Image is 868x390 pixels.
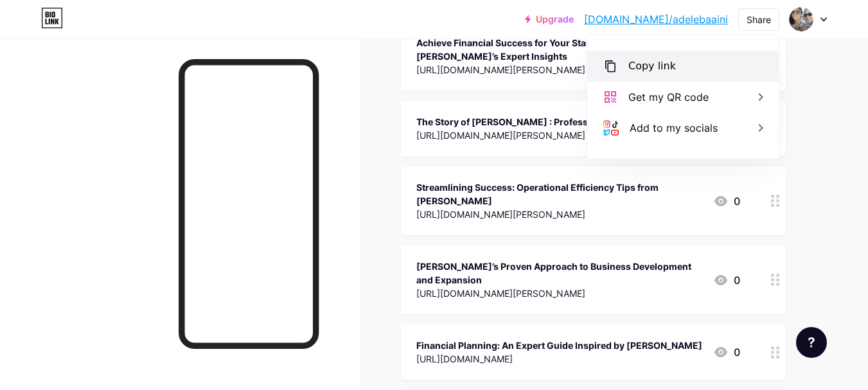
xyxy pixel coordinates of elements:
[416,129,645,142] div: [URL][DOMAIN_NAME][PERSON_NAME]
[713,344,740,360] div: 0
[747,13,771,26] div: Share
[525,14,574,24] a: Upgrade
[416,208,703,221] div: [URL][DOMAIN_NAME][PERSON_NAME]
[184,65,313,342] iframe: To enrich screen reader interactions, please activate Accessibility in Grammarly extension settings
[584,12,728,27] a: [DOMAIN_NAME]/adelebaaini
[628,89,709,105] div: Get my QR code
[713,193,740,209] div: 0
[416,36,703,63] div: Achieve Financial Success for Your Startup with [PERSON_NAME]’s Expert Insights
[630,120,718,136] div: Add to my socials
[416,352,702,366] div: [URL][DOMAIN_NAME]
[713,272,740,288] div: 0
[416,63,703,76] div: [URL][DOMAIN_NAME][PERSON_NAME]
[789,7,813,31] img: adelebaaini
[416,260,703,287] div: [PERSON_NAME]’s Proven Approach to Business Development and Expansion
[416,181,703,208] div: Streamlining Success: Operational Efficiency Tips from [PERSON_NAME]
[416,339,702,352] div: Financial Planning: An Expert Guide Inspired by [PERSON_NAME]
[416,115,645,129] div: The Story of [PERSON_NAME] : Professional Growth
[416,287,703,300] div: [URL][DOMAIN_NAME][PERSON_NAME]
[628,58,676,74] div: Copy link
